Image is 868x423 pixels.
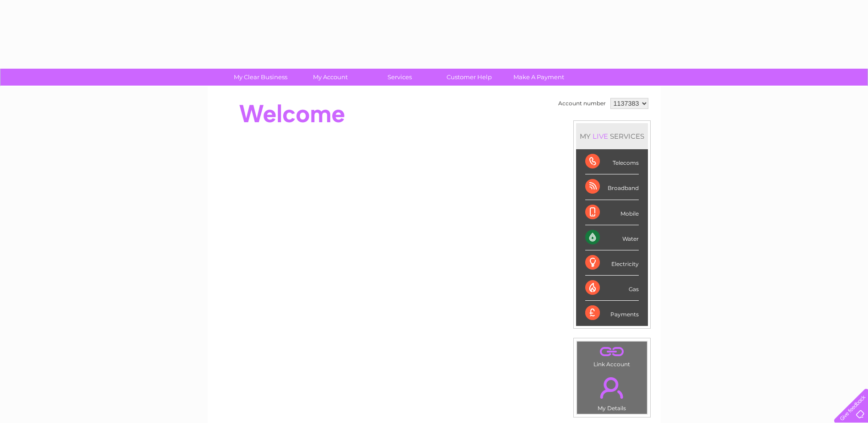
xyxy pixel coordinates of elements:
[556,96,608,111] td: Account number
[579,372,645,404] a: .
[501,69,577,86] a: Make A Payment
[362,69,437,86] a: Services
[585,250,639,276] div: Electricity
[292,69,368,86] a: My Account
[431,69,507,86] a: Customer Help
[585,276,639,301] div: Gas
[591,132,610,141] div: LIVE
[223,69,298,86] a: My Clear Business
[579,344,645,360] a: .
[585,200,639,225] div: Mobile
[585,225,639,250] div: Water
[577,341,647,370] td: Link Account
[577,369,647,414] td: My Details
[585,301,639,325] div: Payments
[585,174,639,200] div: Broadband
[585,149,639,174] div: Telecoms
[576,123,648,149] div: MY SERVICES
